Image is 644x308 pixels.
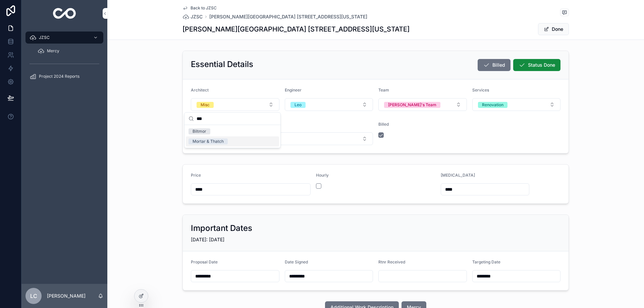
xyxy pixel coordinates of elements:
h2: Essential Details [191,59,253,70]
span: Date Signed [285,259,308,264]
button: Status Done [513,59,560,71]
button: Billed [478,59,511,71]
button: Select Button [191,132,373,145]
span: Price [191,173,201,178]
div: Mortar & Thatch [193,138,224,144]
span: Back to JZSC [191,5,217,11]
span: Engineer [285,87,302,93]
img: App logo [53,8,76,19]
span: Team [378,87,389,93]
a: Back to JZSC [182,5,217,11]
span: Billed [492,62,505,68]
button: Select Button [191,98,279,111]
h2: Important Dates [191,223,252,234]
span: LC [30,292,37,300]
button: Done [538,23,569,35]
span: Project 2024 Reports [39,74,79,79]
button: Select Button [472,98,561,111]
span: Architect [191,87,209,93]
span: Mercy [47,48,59,54]
span: [DATE]: [DATE] [191,237,224,242]
div: Suggestions [184,125,280,148]
span: Rtnr Received [378,259,405,264]
span: JZSC [39,35,50,40]
span: Status Done [528,62,555,68]
span: Proposal Date [191,259,218,264]
div: Biltmor [193,128,206,134]
a: [PERSON_NAME][GEOGRAPHIC_DATA] [STREET_ADDRESS][US_STATE] [209,13,367,20]
span: [MEDICAL_DATA] [441,173,475,178]
a: JZSC [25,32,103,44]
div: Leo [294,102,302,108]
span: Services [472,87,489,93]
span: Targeting Date [472,259,500,264]
span: Hourly [316,173,329,178]
p: [PERSON_NAME] [47,293,86,299]
a: Mercy [34,45,103,57]
h1: [PERSON_NAME][GEOGRAPHIC_DATA] [STREET_ADDRESS][US_STATE] [182,24,410,34]
span: JZSC [191,13,203,20]
span: Billed [378,122,389,127]
div: Renovation [482,102,503,108]
a: JZSC [182,13,203,20]
button: Select Button [378,98,467,111]
div: Misc [201,102,210,108]
div: [PERSON_NAME]'s Team [388,102,436,108]
div: scrollable content [21,27,107,91]
a: Project 2024 Reports [25,70,103,82]
button: Select Button [285,98,373,111]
